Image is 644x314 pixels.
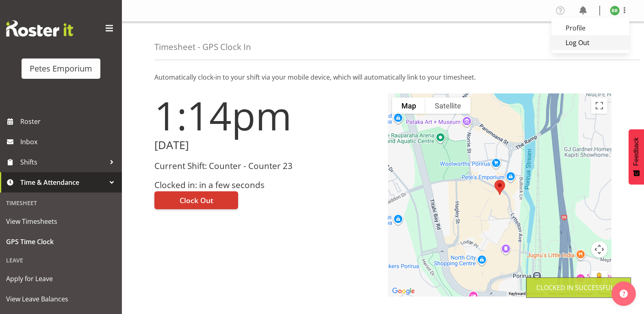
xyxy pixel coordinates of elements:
[20,136,118,148] span: Inbox
[6,273,116,285] span: Apply for Leave
[633,137,640,166] span: Feedback
[2,195,120,211] div: Timesheet
[591,271,607,287] button: Drag Pegman onto the map to open Street View
[425,97,471,114] button: Show satellite imagery
[610,6,620,15] img: beena-bist9974.jpg
[2,269,120,289] a: Apply for Leave
[2,232,120,252] a: GPS Time Clock
[30,63,92,75] div: Petes Emporium
[154,191,238,209] button: Clock Out
[392,97,425,114] button: Show street map
[154,139,378,152] h2: [DATE]
[20,115,118,128] span: Roster
[551,35,629,50] a: Log Out
[180,195,213,206] span: Clock Out
[2,289,120,309] a: View Leave Balances
[2,211,120,232] a: View Timesheets
[154,42,251,52] h4: Timesheet - GPS Clock In
[6,20,73,37] img: Rosterit website logo
[591,241,607,258] button: Map camera controls
[390,286,417,297] img: Google
[629,129,644,184] button: Feedback - Show survey
[6,236,116,248] span: GPS Time Clock
[591,97,607,114] button: Toggle fullscreen view
[154,72,611,82] p: Automatically clock-in to your shift via your mobile device, which will automatically link to you...
[6,215,116,227] span: View Timesheets
[2,252,120,269] div: Leave
[6,293,116,305] span: View Leave Balances
[154,180,378,190] h3: Clocked in: in a few seconds
[551,21,629,35] a: Profile
[536,283,621,292] div: Clocked in Successfully
[620,290,628,298] img: help-xxl-2.png
[154,161,378,171] h3: Current Shift: Counter - Counter 23
[20,156,106,168] span: Shifts
[154,93,378,137] h1: 1:14pm
[509,291,544,297] button: Keyboard shortcuts
[20,176,106,188] span: Time & Attendance
[390,286,417,297] a: Open this area in Google Maps (opens a new window)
